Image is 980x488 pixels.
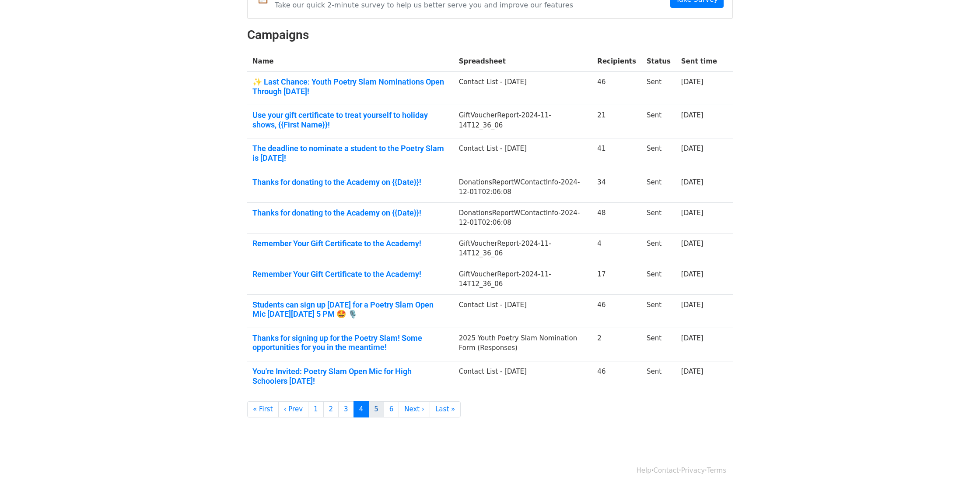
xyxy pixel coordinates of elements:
a: Terms [707,467,726,474]
td: Sent [641,233,676,264]
th: Name [247,51,454,72]
th: Spreadsheet [454,51,592,72]
iframe: Chat Widget [936,446,980,488]
td: 46 [592,361,641,395]
a: « First [247,401,279,417]
a: Thanks for signing up for the Poetry Slam! Some opportunities for you in the meantime! [252,333,448,352]
a: The deadline to nominate a student to the Poetry Slam is [DATE]! [252,144,448,163]
a: [DATE] [681,240,703,248]
td: 17 [592,264,641,294]
td: Sent [641,328,676,361]
td: Sent [641,172,676,202]
p: Take our quick 2-minute survey to help us better serve you and improve our features [275,0,573,10]
th: Sent time [676,51,722,72]
td: Sent [641,264,676,294]
a: Next › [399,401,430,417]
td: Sent [641,202,676,233]
td: 48 [592,202,641,233]
td: Contact List - [DATE] [454,361,592,395]
a: Students can sign up [DATE] for a Poetry Slam Open Mic [DATE][DATE] 5 PM 🤩 🎙️ [252,300,448,319]
th: Status [641,51,676,72]
a: [DATE] [681,78,703,86]
td: GiftVoucherReport-2024-11-14T12_36_06 [454,105,592,138]
a: [DATE] [681,334,703,342]
a: Use your gift certificate to treat yourself to holiday shows, {{First Name}}! [252,110,448,129]
a: [DATE] [681,301,703,309]
a: You're Invited: Poetry Slam Open Mic for High Schoolers [DATE]! [252,367,448,385]
a: 2 [323,401,339,417]
td: Sent [641,72,676,105]
a: [DATE] [681,368,703,375]
td: 4 [592,233,641,264]
td: 2 [592,328,641,361]
a: 6 [384,401,399,417]
td: Sent [641,138,676,172]
h2: Campaigns [247,28,733,42]
a: Last » [430,401,461,417]
a: 3 [338,401,354,417]
a: Privacy [681,467,705,474]
td: Contact List - [DATE] [454,138,592,172]
td: Sent [641,105,676,138]
a: Remember Your Gift Certificate to the Academy! [252,239,448,248]
td: 21 [592,105,641,138]
td: 2025 Youth Poetry Slam Nomination Form (Responses) [454,328,592,361]
th: Recipients [592,51,641,72]
a: [DATE] [681,111,703,119]
a: [DATE] [681,270,703,278]
a: Thanks for donating to the Academy on {{Date}}! [252,208,448,218]
a: 1 [308,401,324,417]
a: 5 [368,401,384,417]
a: 4 [353,401,369,417]
td: Sent [641,294,676,328]
a: Help [637,467,651,474]
a: [DATE] [681,178,703,186]
td: 46 [592,294,641,328]
td: 34 [592,172,641,202]
a: Remember Your Gift Certificate to the Academy! [252,269,448,279]
td: 41 [592,138,641,172]
td: Contact List - [DATE] [454,72,592,105]
td: Contact List - [DATE] [454,294,592,328]
td: DonationsReportWContactInfo-2024-12-01T02:06:08 [454,172,592,202]
td: GiftVoucherReport-2024-11-14T12_36_06 [454,264,592,294]
a: [DATE] [681,209,703,217]
a: Contact [654,467,679,474]
td: DonationsReportWContactInfo-2024-12-01T02:06:08 [454,202,592,233]
a: ‹ Prev [278,401,309,417]
a: Thanks for donating to the Academy on {{Date}}! [252,177,448,187]
a: [DATE] [681,145,703,152]
a: ✨ Last Chance: Youth Poetry Slam Nominations Open Through [DATE]! [252,77,448,96]
td: 46 [592,72,641,105]
td: Sent [641,361,676,395]
td: GiftVoucherReport-2024-11-14T12_36_06 [454,233,592,264]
